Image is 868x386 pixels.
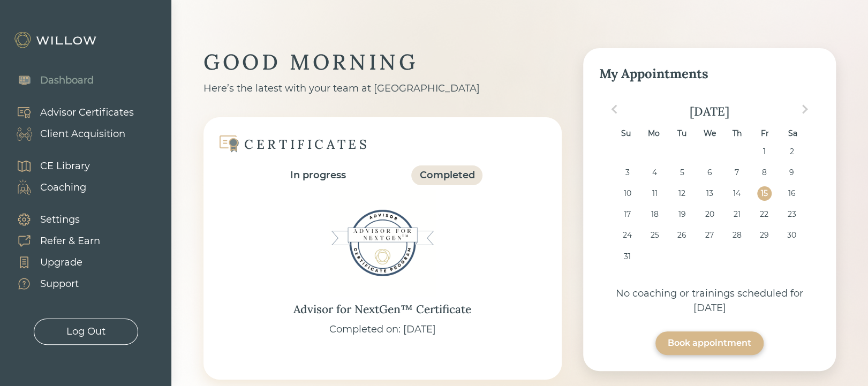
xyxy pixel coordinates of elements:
div: Choose Tuesday, August 5th, 2025 [675,165,689,180]
div: No coaching or trainings scheduled for [DATE] [599,286,820,315]
a: Settings [5,209,100,230]
div: Choose Sunday, August 10th, 2025 [620,186,635,201]
div: Choose Thursday, August 7th, 2025 [729,165,744,180]
div: GOOD MORNING [203,48,562,76]
div: Choose Monday, August 18th, 2025 [647,207,662,222]
div: CE Library [40,159,90,173]
a: Coaching [5,177,90,198]
div: Completed on: [DATE] [329,322,436,337]
div: month 2025-08 [602,145,817,270]
div: Log Out [66,324,105,339]
div: Choose Friday, August 29th, 2025 [757,228,772,243]
div: Su [618,126,633,141]
div: Sa [786,126,800,141]
div: Choose Saturday, August 9th, 2025 [784,165,799,180]
div: Tu [674,126,689,141]
img: Advisor for NextGen™ Certificate Badge [329,190,436,297]
div: Choose Monday, August 11th, 2025 [647,186,662,201]
div: Choose Friday, August 1st, 2025 [757,145,772,159]
div: Upgrade [40,255,82,270]
div: Choose Saturday, August 23rd, 2025 [784,207,799,222]
a: Advisor Certificates [5,102,134,123]
div: In progress [290,168,346,183]
div: Choose Thursday, August 21st, 2025 [729,207,744,222]
div: Choose Wednesday, August 20th, 2025 [702,207,716,222]
div: Choose Monday, August 25th, 2025 [647,228,662,243]
div: Here’s the latest with your team at [GEOGRAPHIC_DATA] [203,81,562,96]
div: Settings [40,213,80,227]
div: [DATE] [599,104,820,119]
a: Dashboard [5,70,94,91]
div: My Appointments [599,64,820,84]
div: Choose Thursday, August 14th, 2025 [729,186,744,201]
div: Choose Monday, August 4th, 2025 [647,165,662,180]
div: Choose Saturday, August 2nd, 2025 [784,145,799,159]
div: Choose Sunday, August 31st, 2025 [620,249,635,264]
button: Next Month [796,101,813,118]
div: Choose Wednesday, August 6th, 2025 [702,165,716,180]
div: Mo [646,126,661,141]
div: Choose Tuesday, August 12th, 2025 [675,186,689,201]
a: Upgrade [5,252,100,273]
img: Willow [13,32,99,49]
div: Choose Friday, August 22nd, 2025 [757,207,772,222]
div: Support [40,277,79,291]
div: Fr [758,126,772,141]
div: Advisor Certificates [40,105,134,120]
div: Th [730,126,744,141]
div: Completed [419,168,474,183]
div: CERTIFICATES [244,136,369,153]
div: Choose Friday, August 8th, 2025 [757,165,772,180]
a: Refer & Earn [5,230,100,252]
div: Choose Wednesday, August 13th, 2025 [702,186,716,201]
div: Choose Sunday, August 3rd, 2025 [620,165,635,180]
a: Client Acquisition [5,123,134,145]
div: Choose Tuesday, August 26th, 2025 [675,228,689,243]
div: Choose Tuesday, August 19th, 2025 [675,207,689,222]
div: Advisor for NextGen™ Certificate [293,301,471,318]
div: Coaching [40,180,86,195]
div: Refer & Earn [40,234,100,248]
div: Dashboard [40,73,94,88]
div: Choose Sunday, August 17th, 2025 [620,207,635,222]
div: Book appointment [668,337,751,350]
div: Choose Wednesday, August 27th, 2025 [702,228,716,243]
div: Choose Thursday, August 28th, 2025 [729,228,744,243]
div: Choose Friday, August 15th, 2025 [757,186,772,201]
div: Choose Saturday, August 30th, 2025 [784,228,799,243]
button: Previous Month [606,101,623,118]
div: Choose Saturday, August 16th, 2025 [784,186,799,201]
a: CE Library [5,155,90,177]
div: Client Acquisition [40,127,125,141]
div: Choose Sunday, August 24th, 2025 [620,228,635,243]
div: We [702,126,716,141]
